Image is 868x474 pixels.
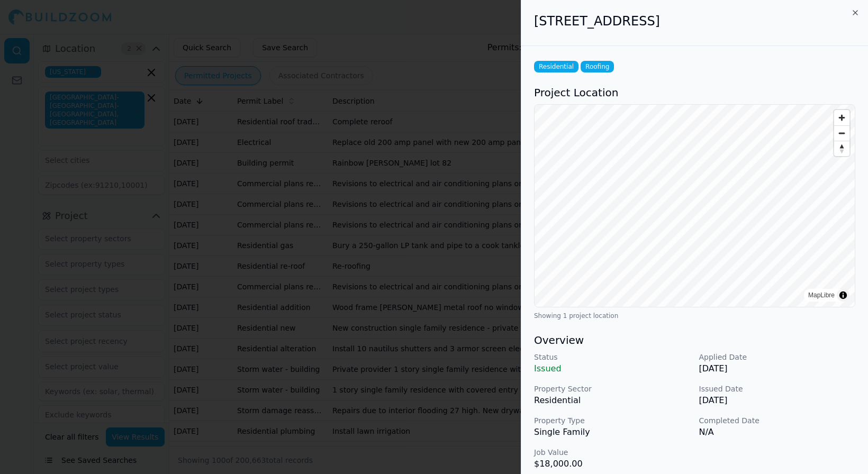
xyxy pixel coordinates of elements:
[534,426,691,439] p: Single Family
[534,333,855,348] h3: Overview
[534,362,691,375] p: Issued
[534,13,855,30] h2: [STREET_ADDRESS]
[699,362,856,375] p: [DATE]
[534,384,691,394] p: Property Sector
[581,61,614,72] span: Roofing
[699,384,856,394] p: Issued Date
[834,141,849,156] button: Reset bearing to north
[534,352,691,362] p: Status
[534,415,691,426] p: Property Type
[534,458,691,470] p: $18,000.00
[534,447,691,458] p: Job Value
[837,289,849,302] summary: Toggle attribution
[808,291,835,299] a: MapLibre
[699,352,856,362] p: Applied Date
[834,110,849,125] button: Zoom in
[699,415,856,426] p: Completed Date
[535,105,855,307] canvas: Map
[699,426,856,439] p: N/A
[699,394,856,407] p: [DATE]
[834,125,849,141] button: Zoom out
[534,312,855,320] div: Showing 1 project location
[534,61,578,72] span: Residential
[534,394,691,407] p: Residential
[534,85,855,100] h3: Project Location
